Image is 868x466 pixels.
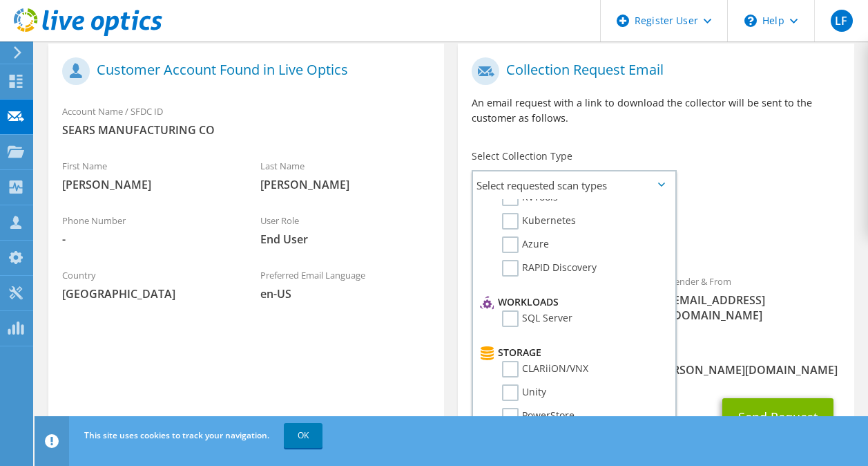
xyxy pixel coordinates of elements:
label: Azure [502,236,549,253]
span: [EMAIL_ADDRESS][DOMAIN_NAME] [670,292,840,323]
div: Country [48,261,247,308]
span: en-US [260,286,431,301]
div: Preferred Email Language [247,261,445,308]
span: This site uses cookies to track your navigation. [84,429,269,441]
span: SEARS MANUFACTURING CO [62,122,430,138]
label: RAPID Discovery [502,260,597,277]
label: CLARiiON/VNX [502,361,588,378]
button: Send Request [722,398,833,436]
div: First Name [48,151,247,199]
div: Sender & From [656,267,854,330]
span: [PERSON_NAME] [62,177,233,192]
label: Unity [502,384,546,401]
div: Account Name / SFDC ID [48,97,444,145]
div: Phone Number [48,206,247,254]
svg: \n [744,15,757,27]
div: User Role [247,206,445,254]
li: Workloads [476,294,668,310]
div: Last Name [247,151,445,199]
label: SQL Server [502,310,572,327]
span: Select requested scan types [473,171,675,199]
span: - [62,232,233,247]
div: Requested Collections [458,205,853,260]
div: CC & Reply To [458,337,853,384]
div: To [458,267,656,330]
h1: Collection Request Email [472,57,833,85]
span: [GEOGRAPHIC_DATA] [62,286,233,301]
a: OK [284,423,322,448]
h1: Customer Account Found in Live Optics [62,57,423,85]
label: PowerStore [502,408,575,425]
p: An email request with a link to download the collector will be sent to the customer as follows. [472,95,840,126]
label: Select Collection Type [472,149,572,163]
li: Storage [476,344,668,361]
span: LF [831,10,853,32]
span: [PERSON_NAME] [260,177,431,192]
label: Kubernetes [502,213,576,230]
span: End User [260,232,431,247]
